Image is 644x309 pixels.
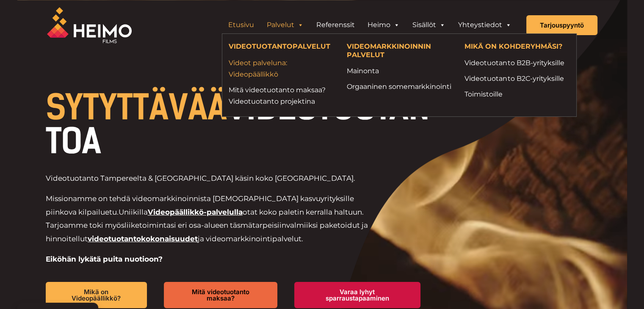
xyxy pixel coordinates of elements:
[164,282,277,308] a: Mitä videotuotanto maksaa?
[119,208,148,216] span: Uniikilla
[46,192,380,246] p: Missionamme on tehdä videomarkkinoinnista [DEMOGRAPHIC_DATA] kasvuyrityksille piinkova kilpailuetu.
[294,282,420,308] a: Varaa lyhyt sparraustapaaminen
[526,15,597,35] a: Tarjouspyyntö
[46,87,227,128] span: SYTYTTÄVÄÄ
[148,208,243,216] a: Videopäällikkö-palvelulla
[229,57,334,80] a: Videot palveluna: Videopäällikkö
[346,65,452,77] a: Mainonta
[346,81,452,92] a: Orgaaninen somemarkkinointi
[361,17,406,33] a: Heimo
[46,172,380,185] p: Videotuotanto Tampereelta & [GEOGRAPHIC_DATA] käsin koko [GEOGRAPHIC_DATA].
[229,42,334,52] h4: VIDEOTUOTANTOPALVELUT
[198,235,303,243] span: ja videomarkkinointipalvelut.
[464,73,570,84] a: Videotuotanto B2C-yrityksille
[124,221,286,229] span: liiketoimintasi eri osa-alueen täsmätarpeisiin
[452,17,518,33] a: Yhteystiedot
[464,88,570,100] a: Toimistoille
[88,235,198,243] a: videotuotantokokonaisuudet
[346,42,452,61] h4: VIDEOMARKKINOINNIN PALVELUT
[46,221,368,243] span: valmiiksi paketoidut ja hinnoitellut
[46,91,437,158] h1: VIDEOTUOTANTOA
[218,17,522,33] aside: Header Widget 1
[406,17,452,33] a: Sisällöt
[310,17,361,33] a: Referenssit
[46,282,147,308] a: Mikä on Videopäällikkö?
[464,57,570,69] a: Videotuotanto B2B-yrityksille
[464,42,570,52] h4: MIKÄ ON KOHDERYHMÄSI?
[177,289,263,301] span: Mitä videotuotanto maksaa?
[46,255,163,263] strong: Eiköhän lykätä puita nuotioon?
[308,289,407,301] span: Varaa lyhyt sparraustapaaminen
[260,17,310,33] a: Palvelut
[222,17,260,33] a: Etusivu
[47,7,132,43] img: Heimo Filmsin logo
[229,84,334,107] a: Mitä videotuotanto maksaa?Videotuotanto projektina
[59,289,134,301] span: Mikä on Videopäällikkö?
